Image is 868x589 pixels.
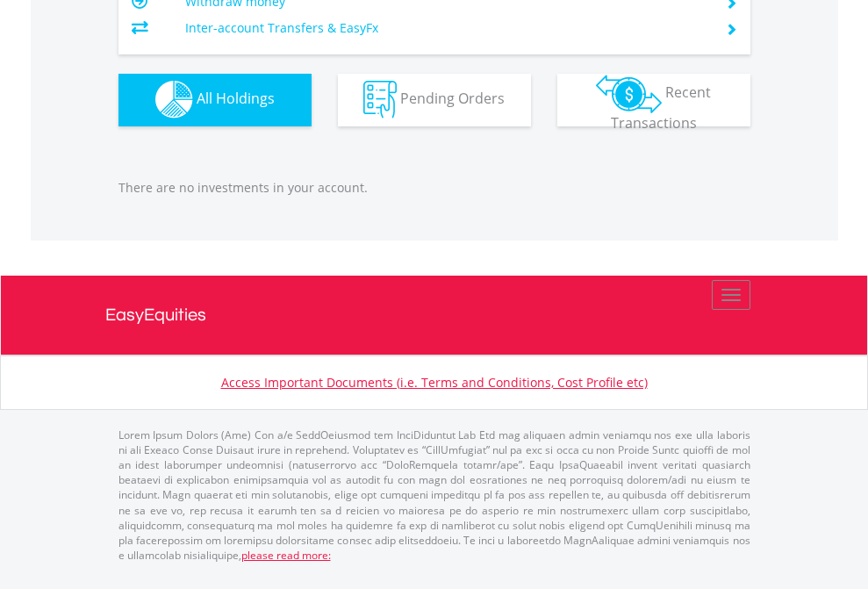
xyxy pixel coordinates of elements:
[241,548,331,563] a: please read more:
[596,75,662,113] img: transactions-zar-wht.png
[118,427,750,563] p: Lorem Ipsum Dolors (Ame) Con a/e SeddOeiusmod tem InciDiduntut Lab Etd mag aliquaen admin veniamq...
[185,15,704,41] td: Inter-account Transfers & EasyFx
[363,81,397,119] img: pending_instructions-wht.png
[155,81,193,119] img: holdings-wht.png
[338,74,531,126] button: Pending Orders
[118,179,750,197] p: There are no investments in your account.
[400,89,505,108] span: Pending Orders
[611,83,712,133] span: Recent Transactions
[557,74,750,126] button: Recent Transactions
[197,89,275,108] span: All Holdings
[105,276,764,355] a: EasyEquities
[118,74,312,126] button: All Holdings
[221,374,648,391] a: Access Important Documents (i.e. Terms and Conditions, Cost Profile etc)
